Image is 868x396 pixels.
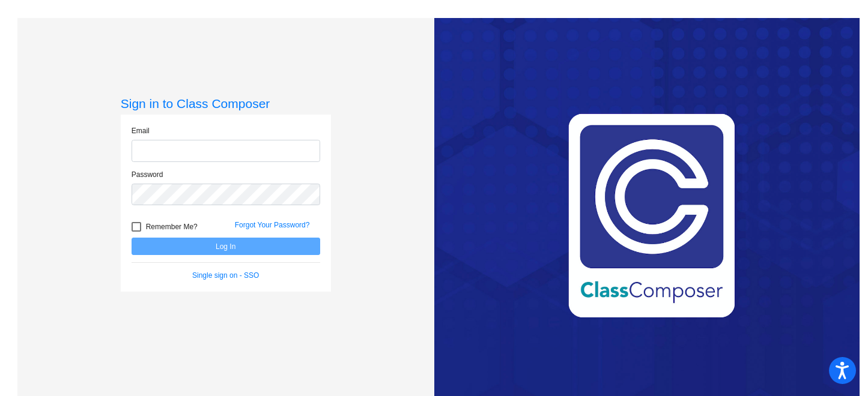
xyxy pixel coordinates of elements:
[235,221,310,229] a: Forgot Your Password?
[192,271,259,280] a: Single sign on - SSO
[146,220,198,234] span: Remember Me?
[132,125,150,136] label: Email
[132,238,320,255] button: Log In
[132,169,163,180] label: Password
[121,96,331,111] h3: Sign in to Class Composer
